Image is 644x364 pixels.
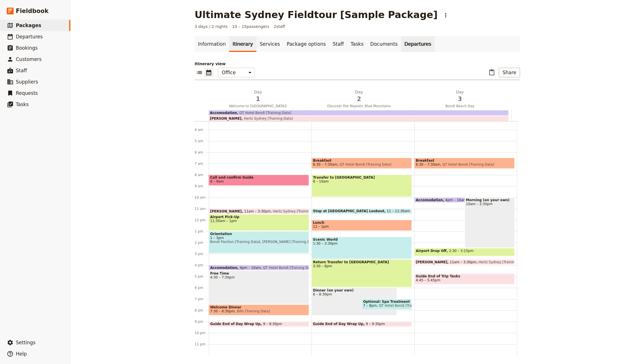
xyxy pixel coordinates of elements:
[329,36,347,52] a: Staff
[210,179,224,183] span: 8 – 9am
[211,89,305,103] h2: Day
[313,159,410,163] span: Breakfast
[261,266,315,269] span: QT Hotel Bondi [Training Data]
[16,340,36,345] span: Settings
[416,260,450,264] span: [PERSON_NAME]
[310,89,410,110] button: Day2Discover the Majestic Blue Mountains
[195,240,209,245] div: 2 pm
[313,264,410,268] span: 3:30 – 6pm
[16,45,38,51] span: Bookings
[274,24,285,29] span: 2 staff
[229,36,256,52] a: Itinerary
[312,95,406,103] span: 2
[312,209,412,214] div: Stop at [GEOGRAPHIC_DATA] Lookout11 – 11:30am
[16,68,27,73] span: Staff
[195,207,209,211] div: 11 am
[440,163,494,166] span: QT Hotel Bondi [Training Data]
[204,68,214,77] button: Calendar view
[244,209,271,213] span: 11am – 3:30pm
[16,56,42,62] span: Customers
[411,104,509,108] span: Bondi Beach Day
[16,351,27,357] span: Help
[387,209,410,213] span: 11 – 11:30am
[313,225,329,229] span: 12 – 1pm
[477,260,528,264] span: Hertz Sydney [Training Data]
[363,300,411,304] span: Optional: Spa Treatment
[210,209,244,213] span: [PERSON_NAME]
[195,128,209,132] div: 4 am
[313,292,395,296] span: 6 – 8:30pm
[195,161,209,166] div: 7 am
[416,274,513,278] span: Guide End of Trip Tasks
[210,111,237,115] span: Accomodation
[16,7,49,15] span: Fieldbook
[209,110,508,115] div: AccomodationQT Hotel Bondi [Training Data]
[466,202,514,206] span: 10am – 2:30pm
[235,309,270,313] span: Bills [Training Data]
[195,173,209,177] div: 8 am
[313,176,410,179] span: Transfer to [GEOGRAPHIC_DATA]
[499,68,520,77] button: Share
[450,260,476,264] span: 11am – 3:30pm
[312,220,412,231] div: Lunch12 – 1pm
[416,198,445,202] span: Accomodation
[209,271,309,304] div: Free Time4:30 – 7:30pm
[414,248,515,256] div: Airport Drop Off2:30 – 3:15pm
[312,85,414,356] div: Breakfast6:30 – 7:30amQT Hotel Bondi [Training Data]Transfer to [GEOGRAPHIC_DATA]8 – 10amStop at ...
[195,297,209,301] div: 7 pm
[211,95,305,103] span: 1
[210,219,308,223] span: 11:30am – 1pm
[413,89,507,103] h2: Day
[466,198,514,202] span: Morning (on your own)
[210,266,240,269] span: Accomodation
[195,36,229,52] a: Information
[312,89,406,103] h2: Day
[241,117,293,120] span: Hertz Sydney [Training Data]
[195,331,209,335] div: 10 pm
[210,117,241,120] span: [PERSON_NAME]
[366,322,385,326] span: 9 – 9:30pm
[210,240,308,244] span: Bondi Pavilion [Training Data], [PERSON_NAME] [Training Data]
[195,218,209,222] div: 12 pm
[313,260,410,264] span: Return Transfer to [GEOGRAPHIC_DATA]
[209,209,309,214] div: [PERSON_NAME]11am – 3:30pmHertz Sydney [Training Data]
[195,229,209,234] div: 1 pm
[367,36,401,52] a: Documents
[313,288,395,292] span: Dinner (on your own)
[411,89,512,110] button: Day3Bondi Beach Day
[209,110,512,121] div: [PERSON_NAME]Hertz Sydney [Training Data]AccomodationQT Hotel Bondi [Training Data]
[210,232,308,236] span: Orientation
[312,259,412,287] div: Return Transfer to [GEOGRAPHIC_DATA]3:30 – 6pm
[416,163,440,166] span: 6:30 – 7:30am
[240,266,261,269] span: 4pm – 10am
[16,79,38,85] span: Suppliers
[363,304,377,308] span: 7 – 8pm
[195,263,209,267] div: 4 pm
[441,10,451,20] button: Actions
[313,221,410,225] span: Lunch
[195,286,209,290] div: 6 pm
[195,9,438,20] h1: Ultimate Sydney Fieldtour [Sample Package]
[313,238,410,242] span: Scenic World
[210,271,308,275] span: Free Time
[338,163,391,166] span: QT Hotel Bondi [Training Data]
[16,90,38,96] span: Requests
[263,322,282,326] span: 9 – 9:30pm
[377,304,431,308] span: QT Hotel Bondi [Training Data]
[16,23,41,28] span: Packages
[195,319,209,324] div: 9 pm
[209,104,307,108] span: Welcome to [GEOGRAPHIC_DATA]!
[312,321,412,327] div: Guide End of Day Wrap Up9 – 9:30pm
[195,195,209,200] div: 10 am
[414,85,517,356] div: Breakfast6:30 – 7:30amQT Hotel Bondi [Training Data]Accomodation4pm – 10amQT Hotel Bondi [Trainin...
[209,321,309,327] div: Guide End of Day Wrap Up9 – 9:30pm
[195,24,228,29] span: 3 days / 2 nights
[449,249,474,255] span: 2:30 – 3:15pm
[209,265,309,270] div: Accomodation4pm – 10amQT Hotel Bondi [Training Data]
[414,259,515,265] div: [PERSON_NAME]11am – 3:30pmHertz Sydney [Training Data]
[210,215,308,219] span: Airport Pick-Up
[465,197,515,248] div: Morning (on your own)10am – 2:30pm
[16,34,43,40] span: Departures
[312,288,397,315] div: Dinner (on your own)6 – 8:30pm
[195,252,209,256] div: 3 pm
